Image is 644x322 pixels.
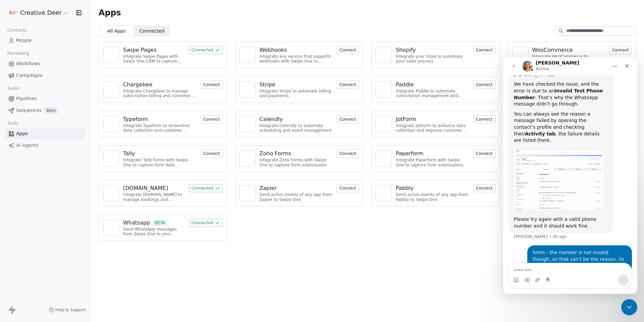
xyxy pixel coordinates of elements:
[396,115,469,123] a: JotForm
[123,219,185,227] a: WhatsappBETA
[123,219,150,227] div: Whatsapp
[201,150,223,157] a: Connect
[260,150,333,158] a: Zoho Forms
[260,46,287,54] div: Webhooks
[5,83,22,93] span: Sales
[532,46,573,54] div: WooCommerce
[5,128,85,139] a: Apps
[396,46,416,54] div: Shopify
[201,81,223,89] button: Connect
[106,223,116,233] img: NA
[337,46,359,54] button: Connect
[621,299,637,315] iframe: Intercom live chat
[123,115,148,123] div: Typeform
[140,28,165,35] span: Connected
[376,47,392,63] a: NA
[189,219,223,227] button: Connected
[123,192,185,202] div: Integrate [DOMAIN_NAME] to manage bookings and streamline scheduling.
[532,54,606,64] div: Integrate WooCommerce to manage orders and customer data
[473,185,495,191] a: Connect
[103,116,119,132] a: NA
[473,81,495,88] a: Connect
[239,151,256,167] a: NA
[201,150,223,158] button: Connect
[396,89,469,98] div: Integrate Paddle to automate subscription management and customer engagement.
[337,47,359,53] a: Connect
[337,81,359,88] a: Connect
[239,81,256,97] a: NA
[5,118,21,128] span: Tools
[473,81,495,89] button: Connect
[239,185,256,201] a: NA
[123,81,197,89] a: Chargebee
[5,35,85,46] a: People
[473,184,495,192] button: Connect
[473,47,495,53] a: Connect
[260,150,291,158] div: Zoho Forms
[376,81,392,97] a: NA
[106,50,116,60] img: NA
[379,50,389,60] img: NA
[337,150,359,157] a: Connect
[49,307,86,313] a: Help & Support
[123,150,197,158] a: Tally
[123,150,135,158] div: Tally
[396,81,469,89] a: Paddle
[5,140,85,151] a: AI Agents
[189,47,223,53] a: Connected
[5,93,85,104] a: Pipelines
[260,81,275,89] div: Stripe
[16,142,39,149] span: AI Agents
[473,46,495,54] button: Connect
[201,116,223,122] a: Connect
[201,81,223,88] a: Connect
[106,119,116,129] img: NA
[260,46,333,54] a: Webhooks
[4,48,32,58] span: Marketing
[260,81,333,89] a: Stripe
[106,188,116,198] img: NA
[396,115,416,123] div: JotForm
[337,150,359,158] button: Connect
[239,47,256,63] a: NA
[44,107,58,114] span: Beta
[396,81,414,89] div: Paddle
[20,8,62,17] span: Creative Deer
[376,116,392,132] a: NA
[260,158,333,167] div: Integrate Zoho Forms with Swipe One to capture form submissions.
[503,57,637,294] iframe: Intercom live chat
[16,107,42,114] span: Sequences
[16,60,40,67] span: Workflows
[260,54,333,64] div: Integrate any service that supports webhooks with Swipe One to capture and automate data workflows.
[16,37,32,44] span: People
[243,188,253,198] img: NA
[473,115,495,123] button: Connect
[106,84,116,94] img: NA
[396,184,414,192] div: Pabbly
[103,81,119,97] a: NA
[123,184,185,192] a: [DOMAIN_NAME]
[123,46,185,54] a: Swipe Pages
[396,123,469,133] div: Integrate JotForm to enhance data collection and improve customer engagement.
[189,219,223,226] a: Connected
[99,8,121,18] span: Apps
[123,184,168,192] div: [DOMAIN_NAME]
[260,89,333,98] div: Integrate Stripe to automate billing and payments.
[16,95,37,102] span: Pipelines
[123,115,197,123] a: Typeform
[337,184,359,192] button: Connect
[609,47,632,53] a: Connect
[396,54,469,64] div: Integrate your store to automate your sales process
